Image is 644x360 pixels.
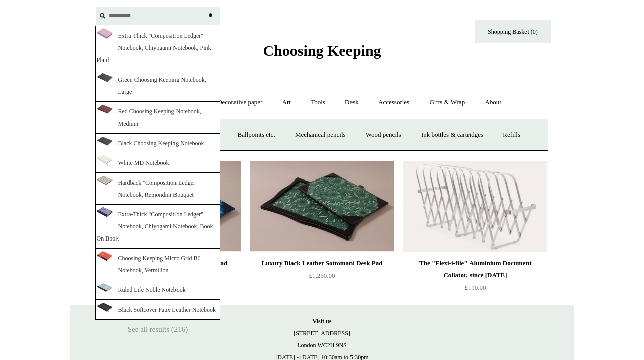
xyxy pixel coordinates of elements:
[286,122,355,148] a: Mechanical pencils
[253,257,391,269] div: Luxury Black Leather Sottomani Desk Pad
[250,161,393,252] a: Luxury Black Leather Sottomani Desk Pad Luxury Black Leather Sottomani Desk Pad
[95,280,220,300] a: Ruled Life Noble Notebook
[309,272,335,279] span: £1,250.00
[250,161,393,252] img: Luxury Black Leather Sottomani Desk Pad
[403,161,547,252] a: The "Flexi-i-file" Aluminium Document Collator, since 1941 The "Flexi-i-file" Aluminium Document ...
[95,205,220,249] a: Extra-Thick "Composition Ledger" Notebook, Chiyogami Notebook, Book On Book
[250,257,393,298] a: Luxury Black Leather Sottomani Desk Pad £1,250.00
[97,28,113,39] img: YfjnbDL7F9TTcCC9MgGl-j8ihiZfGsBaf6U02rNLSZA_thumb.png
[95,134,220,153] a: Black Choosing Keeping Notebook
[369,89,419,116] a: Accessories
[494,122,530,148] a: Refills
[97,176,113,185] img: ygsurl5gTzRIQnOnTh8pZC3DuBe-qgolSWOTxU5quhA_thumb.png
[95,26,220,70] a: Extra-Thick "Composition Ledger" Notebook, Chiyogami Notebook, Pink Plaid
[95,249,220,280] a: Choosing Keeping Micro Grid B6 Notebook, Vermilion
[313,318,332,325] strong: Visit us
[95,320,220,339] a: See all results (216)
[97,73,113,82] img: BrkLryGse1TB3zmf5QJJEzpQdsXMSo-xfYhAylRZECk_thumb.png
[95,173,220,205] a: Hardback "Composition Ledger" Notebook, Remondini Bouquet
[302,89,334,116] a: Tools
[95,70,220,102] a: Green Choosing Keeping Notebook, Large
[208,89,271,116] a: Decorative paper
[97,303,113,313] img: DpPg06ydaO_GyxkYKmUYeDiOOX8bxaoS7Xc0VbPgth0_thumb.png
[97,283,113,292] img: 2pdUOOhW9ipFhjoBKrdjkwnAa8Hzlnyme_FH0eXt7LA_thumb.png
[95,300,220,320] a: Black Softcover Faux Leather Notebook
[97,137,113,146] img: yZ0JevWWlRde4DFyy-C2GJzfaXl4e6ubEQtjsgzkwHk_thumb.png
[97,155,113,167] img: 5TMj-DI_xPKL6x0ICGUH0k4g1kcl-_l3dJkYOkcQXQ_thumb.png
[95,153,220,173] a: White MD Notebook
[465,284,486,291] span: £110.00
[412,122,492,148] a: Ink bottles & cartridges
[95,102,220,134] a: Red Choosing Keeping Notebook, Medium
[357,122,411,148] a: Wood pencils
[336,89,368,116] a: Desk
[273,89,300,116] a: Art
[476,89,510,116] a: About
[228,122,284,148] a: Ballpoints etc.
[97,207,113,217] img: H_MFO6G3teD1a7BCP70_OzPBRyCIXhyq-zNgfxHTswQ_thumb.png
[403,257,547,298] a: The "Flexi-i-file" Aluminium Document Collator, since [DATE] £110.00
[97,105,113,114] img: UFo0xINwo0lqb9O9s1zCTNzuTVpCywzu4fXk18CgxFE_thumb.png
[475,20,551,43] a: Shopping Basket (0)
[420,89,474,116] a: Gifts & Wrap
[263,42,381,59] span: Choosing Keeping
[406,257,544,281] div: The "Flexi-i-file" Aluminium Document Collator, since [DATE]
[403,161,547,252] img: The "Flexi-i-file" Aluminium Document Collator, since 1941
[97,251,113,261] img: YtkBXxJSHly9ANGLEk-LBHyUYRR4RShi2zMk50mWI-A_thumb.png
[263,50,381,57] a: Choosing Keeping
